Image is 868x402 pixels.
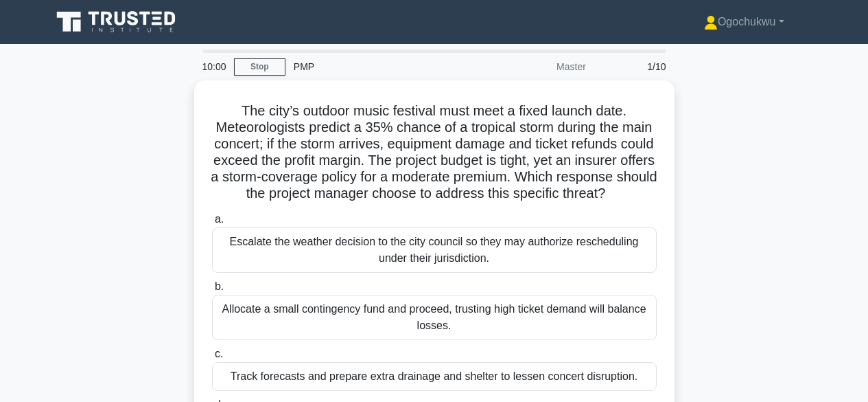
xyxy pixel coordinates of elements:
[234,58,285,76] a: Stop
[215,213,224,225] span: a.
[215,348,223,359] span: c.
[212,362,657,391] div: Track forecasts and prepare extra drainage and shelter to lessen concert disruption.
[211,102,658,203] h5: The city’s outdoor music festival must meet a fixed launch date. Meteorologists predict a 35% cha...
[671,8,817,36] a: Ogochukwu
[285,53,474,80] div: PMP
[474,53,594,80] div: Master
[194,53,234,80] div: 10:00
[212,227,657,273] div: Escalate the weather decision to the city council so they may authorize rescheduling under their ...
[215,280,224,292] span: b.
[594,53,675,80] div: 1/10
[212,295,657,340] div: Allocate a small contingency fund and proceed, trusting high ticket demand will balance losses.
